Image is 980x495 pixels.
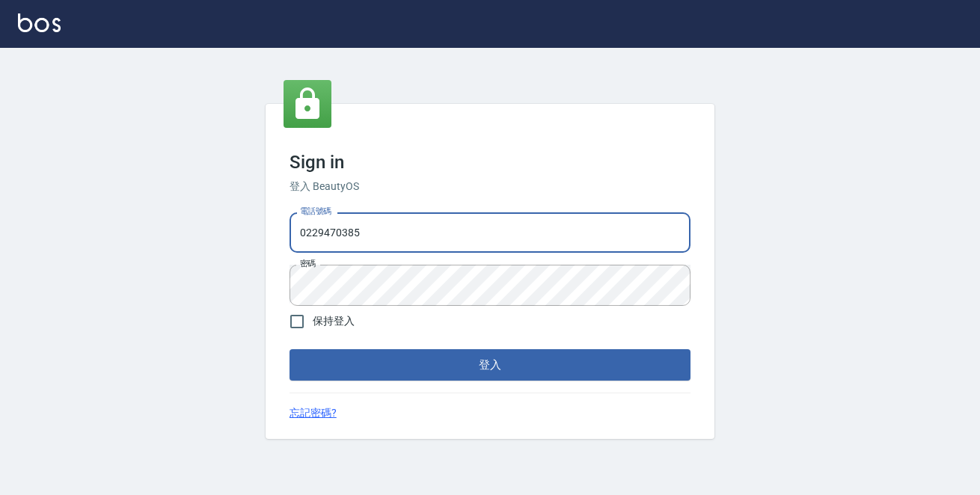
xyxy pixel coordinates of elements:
[18,13,61,32] img: Logo
[300,258,316,269] label: 密碼
[290,405,337,421] a: 忘記密碼?
[300,206,331,217] label: 電話號碼
[290,349,690,381] button: 登入
[290,179,690,194] h6: 登入 BeautyOS
[290,152,690,173] h3: Sign in
[313,313,355,329] span: 保持登入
